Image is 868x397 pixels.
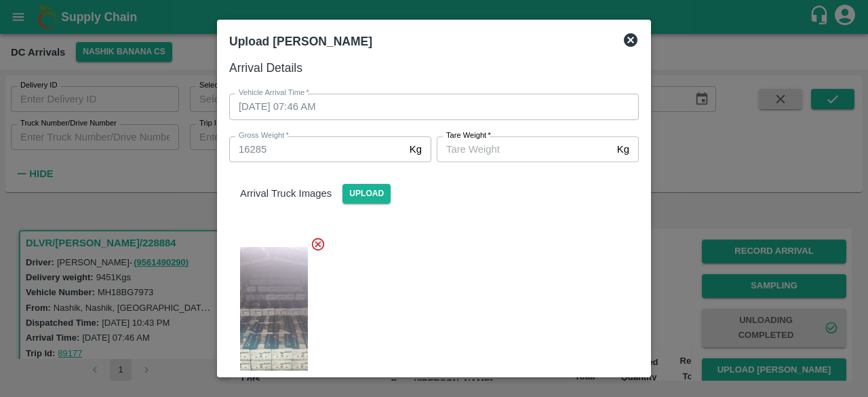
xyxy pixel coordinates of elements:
[229,94,629,119] input: Choose date, selected date is Sep 30, 2025
[410,142,422,157] p: Kg
[240,186,332,201] p: Arrival Truck Images
[229,58,639,77] h6: Arrival Details
[229,136,404,162] input: Gross Weight
[437,136,612,162] input: Tare Weight
[229,35,372,48] b: Upload [PERSON_NAME]
[342,184,391,204] span: Upload
[239,130,289,141] label: Gross Weight
[617,142,629,157] p: Kg
[446,130,491,141] label: Tare Weight
[239,88,309,98] label: Vehicle Arrival Time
